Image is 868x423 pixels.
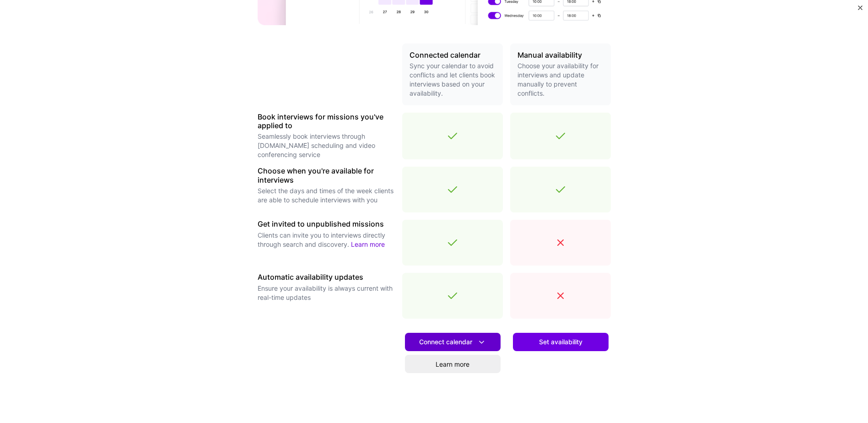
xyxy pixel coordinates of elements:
[477,337,486,347] i: icon DownArrowWhite
[539,337,582,347] span: Set availability
[258,231,395,249] p: Clients can invite you to interviews directly through search and discovery.
[258,273,395,282] h3: Automatic availability updates
[858,5,863,15] button: Close
[258,167,395,184] h3: Choose when you're available for interviews
[513,333,609,351] button: Set availability
[410,61,496,98] p: Sync your calendar to avoid conflicts and let clients book interviews based on your availability.
[518,61,604,98] p: Choose your availability for interviews and update manually to prevent conflicts.
[258,132,395,159] p: Seamlessly book interviews through [DOMAIN_NAME] scheduling and video conferencing service
[258,220,395,228] h3: Get invited to unpublished missions
[258,186,395,205] p: Select the days and times of the week clients are able to schedule interviews with you
[258,284,395,302] p: Ensure your availability is always current with real-time updates
[419,337,486,347] span: Connect calendar
[405,333,501,351] button: Connect calendar
[351,240,385,248] a: Learn more
[410,51,496,60] h3: Connected calendar
[405,355,501,373] a: Learn more
[518,51,604,60] h3: Manual availability
[258,113,395,130] h3: Book interviews for missions you've applied to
